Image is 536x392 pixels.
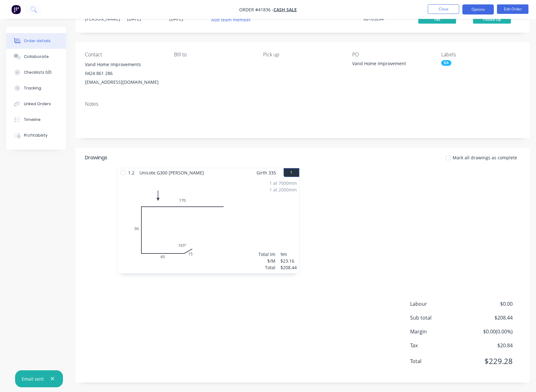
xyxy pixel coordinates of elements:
span: 1.2 [126,168,137,177]
button: Picked Up [473,15,511,25]
div: Collaborate [24,54,49,60]
div: Pick up [263,52,342,58]
span: $208.44 [466,314,513,321]
div: 0156090170165º1 at 7000mm1 at 2000mmTotal lm$/MTotal9m$23.16$208.44 [117,177,299,273]
span: Total [410,357,466,365]
div: Total [258,264,275,271]
div: PO [352,52,431,58]
div: Contact [85,52,164,58]
div: Tracking [24,85,41,91]
span: $0.00 ( 0.00 %) [466,328,513,335]
span: Sub total [410,314,466,321]
span: Mark all drawings as complete [453,154,517,161]
button: Timeline [6,112,66,128]
div: RA [441,60,451,66]
div: Timeline [24,117,41,122]
button: Options [462,4,494,14]
button: Checklists 0/0 [6,65,66,80]
button: Tracking [6,80,66,96]
span: $20.84 [466,342,513,349]
span: Unicote G300 [PERSON_NAME] [137,168,206,177]
button: Linked Orders [6,96,66,112]
div: $208.44 [280,264,297,271]
button: Collaborate [6,49,66,65]
span: Margin [410,328,466,335]
div: Order details [24,38,51,44]
div: Labels [441,52,520,58]
div: Bill to [174,52,253,58]
div: Notes [85,101,520,107]
button: Close [428,4,459,14]
button: Order details [6,33,66,49]
div: 9m [280,251,297,258]
div: $23.16 [280,258,297,264]
div: Vand Home Improvement [352,60,431,69]
span: Yes [418,15,456,23]
div: Drawings [85,154,107,162]
span: Labour [410,300,466,308]
div: 1 at 2000mm [269,186,297,193]
span: Picked Up [473,15,511,23]
span: $229.28 [466,355,513,367]
button: Add team member [212,15,254,24]
button: Edit Order [497,4,528,14]
button: 1 [284,168,299,177]
div: Checklists 0/0 [24,70,52,75]
a: CASH SALE [274,7,297,13]
span: $0.00 [466,300,513,308]
div: [EMAIL_ADDRESS][DOMAIN_NAME] [85,78,164,87]
span: Order #41836 - [239,7,274,13]
div: Email sent [22,376,44,382]
span: Tax [410,342,466,349]
button: Add team member [208,15,254,24]
div: $/M [258,258,275,264]
div: 1 at 7000mm [269,180,297,186]
span: Girth 335 [257,168,276,177]
img: Factory [11,5,21,14]
div: Total lm [258,251,275,258]
div: Linked Orders [24,101,51,107]
div: Vand Home Improvements0424 861 286[EMAIL_ADDRESS][DOMAIN_NAME] [85,60,164,87]
div: Vand Home Improvements [85,60,164,69]
div: Profitability [24,133,48,138]
button: Profitability [6,128,66,143]
div: 0424 861 286 [85,69,164,78]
